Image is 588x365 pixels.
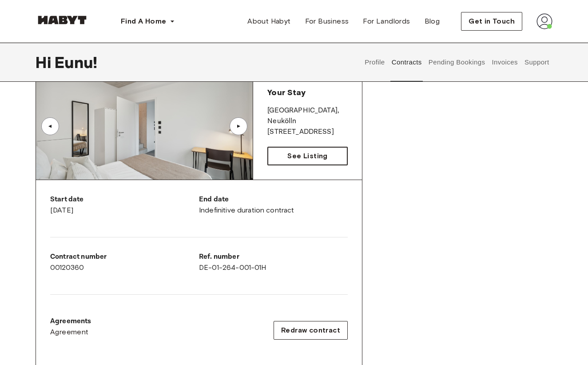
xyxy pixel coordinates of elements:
button: Support [523,43,550,82]
button: Redraw contract [274,321,348,340]
a: For Business [298,12,356,30]
p: Contract number [50,252,199,262]
button: Find A Home [114,12,182,30]
span: See Listing [287,151,327,161]
a: See Listing [267,147,348,165]
div: Indefinitive duration contract [199,194,348,216]
span: About Habyt [247,16,290,27]
a: About Habyt [240,12,298,30]
button: Get in Touch [461,12,522,31]
div: 00120360 [50,252,199,273]
div: DE-01-264-001-01H [199,252,348,273]
p: [STREET_ADDRESS] [267,127,348,137]
span: Redraw contract [281,325,340,336]
div: ▲ [46,124,55,129]
span: Hi [36,53,55,72]
p: Start date [50,194,199,205]
button: Profile [364,43,386,82]
div: user profile tabs [362,43,552,82]
span: Find A Home [121,16,166,27]
button: Invoices [491,43,519,82]
span: For Business [305,16,349,27]
a: Agreement [50,327,91,337]
p: Agreements [50,316,91,327]
div: ▲ [234,124,243,129]
img: Habyt [36,16,89,24]
span: Blog [425,16,440,27]
p: End date [199,194,348,205]
span: Eunu ! [55,53,97,72]
span: For Landlords [363,16,410,27]
p: Ref. number [199,252,348,262]
button: Pending Bookings [427,43,486,82]
span: Get in Touch [469,16,515,27]
a: For Landlords [356,12,417,30]
p: [GEOGRAPHIC_DATA] , Neukölln [267,105,348,127]
a: Blog [417,12,447,30]
span: Your Stay [267,88,305,97]
button: Contracts [390,43,423,82]
div: [DATE] [50,194,199,216]
img: Image of the room [36,73,253,180]
img: avatar [536,13,552,29]
span: Agreement [50,327,89,337]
